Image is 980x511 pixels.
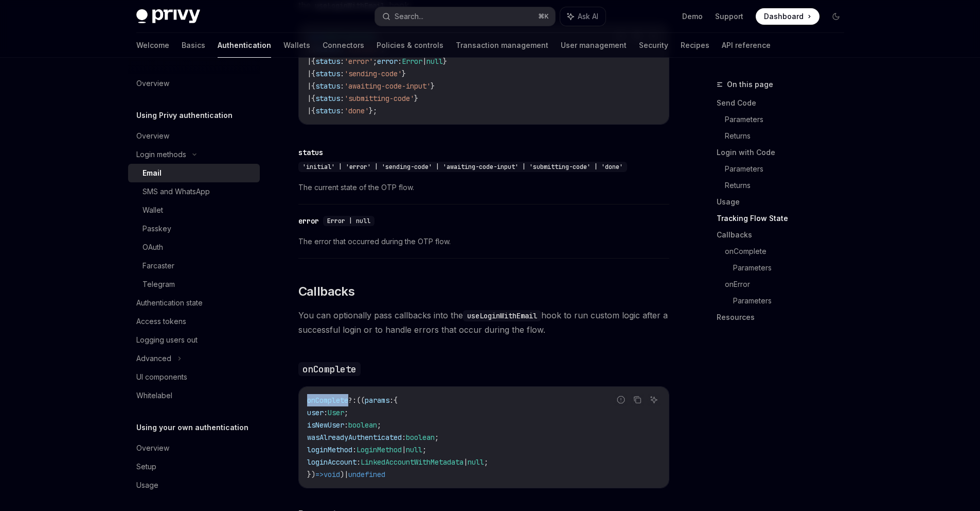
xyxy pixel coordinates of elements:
a: Parameters [733,293,852,309]
div: Advanced [136,352,171,365]
a: Parameters [733,260,852,276]
a: Parameters [725,161,852,177]
span: } [443,57,447,66]
span: void [324,470,340,479]
a: Transaction management [456,33,548,58]
span: Ask AI [578,11,598,22]
span: boolean [348,420,377,430]
span: ; [484,457,488,467]
span: : [357,457,361,467]
span: undefined [348,470,385,479]
a: Policies & controls [377,33,443,58]
div: Email [142,167,162,179]
span: Callbacks [298,283,355,300]
span: { [311,106,315,115]
span: ) [340,470,344,479]
span: User [328,408,344,417]
div: error [298,216,319,226]
a: onComplete [725,243,852,260]
span: ; [435,433,439,442]
span: : [352,445,357,454]
button: Ask AI [647,393,661,406]
button: Copy the contents from the code block [631,393,644,406]
a: Returns [725,128,852,144]
div: Logging users out [136,334,198,346]
span: The current state of the OTP flow. [298,181,669,194]
a: OAuth [128,238,260,257]
div: Usage [136,479,158,491]
button: Toggle dark mode [828,8,844,25]
span: } [402,69,406,78]
div: Overview [136,130,169,142]
span: loginMethod [307,445,352,454]
span: 'awaiting-code-input' [344,81,431,91]
a: UI components [128,368,260,386]
a: Usage [128,476,260,495]
span: { [311,57,315,66]
span: ; [422,445,426,454]
code: useLoginWithEmail [463,310,541,321]
a: Authentication state [128,294,260,312]
span: ; [377,420,381,430]
a: Wallets [283,33,310,58]
a: Overview [128,74,260,93]
span: : [340,94,344,103]
a: Connectors [323,33,364,58]
span: null [426,57,443,66]
span: 'initial' | 'error' | 'sending-code' | 'awaiting-code-input' | 'submitting-code' | 'done' [302,163,623,171]
div: Wallet [142,204,163,216]
span: { [311,94,315,103]
span: LoginMethod [357,445,402,454]
span: : [340,106,344,115]
div: Whitelabel [136,389,172,402]
span: : [340,57,344,66]
a: Email [128,164,260,182]
span: ; [373,57,377,66]
a: Basics [182,33,205,58]
a: Overview [128,439,260,457]
span: { [311,81,315,91]
div: SMS and WhatsApp [142,185,210,198]
span: | [307,106,311,115]
span: You can optionally pass callbacks into the hook to run custom logic after a successful login or t... [298,308,669,337]
span: null [468,457,484,467]
span: Error [402,57,422,66]
div: Authentication state [136,297,203,309]
button: Ask AI [560,7,605,26]
span: : [340,81,344,91]
span: }) [307,470,315,479]
a: Returns [725,177,852,194]
div: OAuth [142,241,163,253]
span: : [324,408,328,417]
span: | [307,57,311,66]
span: | [422,57,426,66]
a: Setup [128,457,260,476]
a: Access tokens [128,312,260,331]
button: Search...⌘K [375,7,555,26]
span: status [315,106,340,115]
span: null [406,445,422,454]
span: | [307,69,311,78]
span: boolean [406,433,435,442]
span: wasAlreadyAuthenticated [307,433,402,442]
a: Wallet [128,201,260,219]
span: On this page [727,78,773,91]
code: onComplete [298,362,361,376]
span: | [307,94,311,103]
a: Demo [682,11,703,22]
div: Access tokens [136,315,186,328]
span: Dashboard [764,11,804,22]
a: Logging users out [128,331,260,349]
span: status [315,81,340,91]
span: status [315,69,340,78]
div: Search... [395,10,423,23]
a: Resources [717,309,852,326]
a: Tracking Flow State [717,210,852,227]
a: Whitelabel [128,386,260,405]
div: Passkey [142,223,171,235]
div: Farcaster [142,260,174,272]
div: Overview [136,77,169,90]
span: | [402,445,406,454]
span: : [402,433,406,442]
h5: Using Privy authentication [136,109,233,122]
